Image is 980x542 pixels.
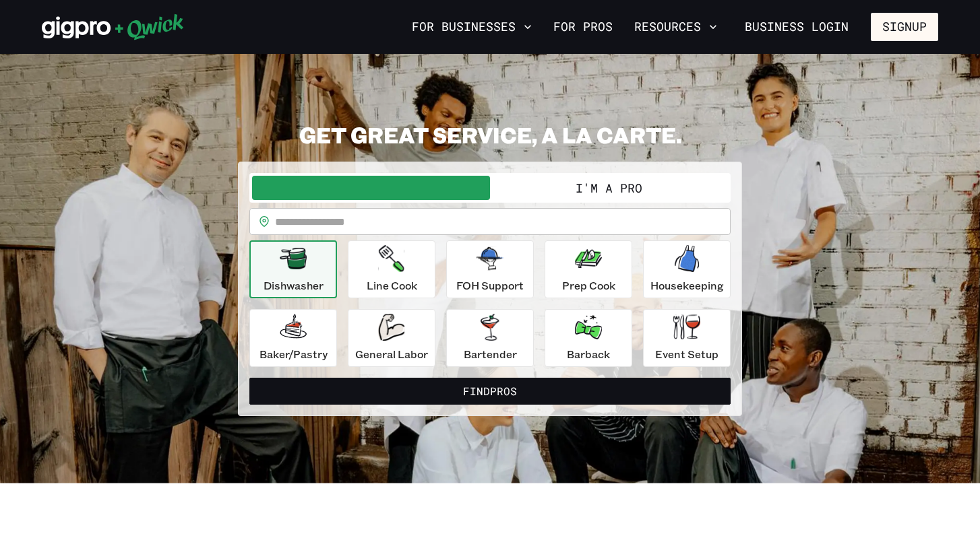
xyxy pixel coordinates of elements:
[355,346,428,362] p: General Labor
[643,240,731,298] button: Housekeeping
[367,277,417,294] p: Line Cook
[264,277,324,294] p: Dishwasher
[650,277,724,294] p: Housekeeping
[348,309,435,367] button: General Labor
[249,309,337,367] button: Baker/Pastry
[655,346,718,362] p: Event Setup
[249,378,731,405] button: FindPros
[252,176,490,200] button: I'm a Business
[545,309,632,367] button: Barback
[456,277,524,294] p: FOH Support
[406,15,537,38] button: For Businesses
[733,13,860,41] a: Business Login
[348,240,435,298] button: Line Cook
[446,240,534,298] button: FOH Support
[259,346,328,362] p: Baker/Pastry
[545,240,632,298] button: Prep Cook
[249,240,337,298] button: Dishwasher
[567,346,610,362] p: Barback
[629,15,723,38] button: Resources
[871,13,938,41] button: Signup
[643,309,731,367] button: Event Setup
[548,15,618,38] a: For Pros
[490,176,728,200] button: I'm a Pro
[464,346,517,362] p: Bartender
[562,277,615,294] p: Prep Cook
[446,309,534,367] button: Bartender
[238,121,742,148] h2: GET GREAT SERVICE, A LA CARTE.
